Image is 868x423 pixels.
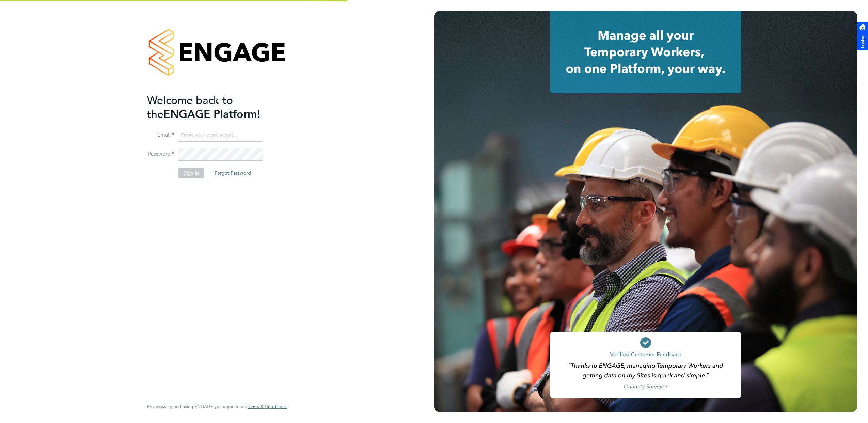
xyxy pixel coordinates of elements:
button: Forgot Password [209,168,256,178]
label: Password [147,151,174,158]
span: Terms & Conditions [248,404,287,409]
a: Terms & Conditions [248,404,287,409]
h2: ENGAGE Platform! [147,93,280,121]
button: Sign In [178,168,204,178]
span: Welcome back to the [147,94,233,121]
span: By accessing and using ENGAGE you agree to our [147,404,287,409]
label: Email [147,131,174,139]
input: Enter your work email... [178,129,263,142]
